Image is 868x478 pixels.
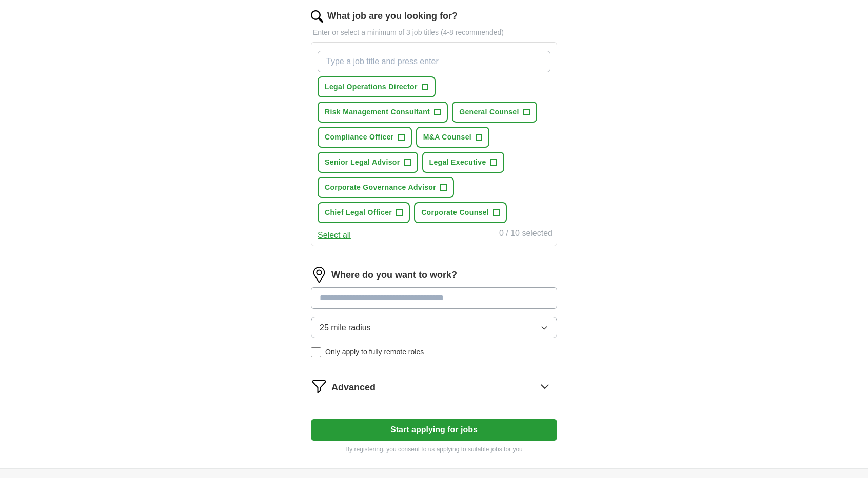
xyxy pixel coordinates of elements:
[318,102,448,123] button: Risk Management Consultant
[422,152,504,173] button: Legal Executive
[318,202,410,223] button: Chief Legal Officer
[311,445,557,454] p: By registering, you consent to us applying to suitable jobs for you
[311,347,321,357] input: Only apply to fully remote roles
[318,177,454,198] button: Corporate Governance Advisor
[416,127,489,148] button: M&A Counsel
[331,381,376,394] span: Advanced
[327,9,458,23] label: What job are you looking for?
[325,82,418,92] span: Legal Operations Director
[325,132,394,143] span: Compliance Officer
[318,152,418,173] button: Senior Legal Advisor
[325,157,400,168] span: Senior Legal Advisor
[318,76,436,97] button: Legal Operations Director
[325,107,430,117] span: Risk Management Consultant
[311,27,557,38] p: Enter or select a minimum of 3 job titles (4-8 recommended)
[311,317,557,338] button: 25 mile radius
[318,127,412,148] button: Compliance Officer
[320,322,371,334] span: 25 mile radius
[325,207,392,218] span: Chief Legal Officer
[452,102,537,123] button: General Counsel
[311,419,557,441] button: Start applying for jobs
[325,347,424,357] span: Only apply to fully remote roles
[311,10,323,23] img: search.png
[414,202,507,223] button: Corporate Counsel
[499,227,553,242] div: 0 / 10 selected
[318,51,550,72] input: Type a job title and press enter
[311,378,327,394] img: filter
[331,268,457,282] label: Where do you want to work?
[325,182,436,193] span: Corporate Governance Advisor
[311,267,327,283] img: location.png
[429,157,486,168] span: Legal Executive
[423,132,471,143] span: M&A Counsel
[318,229,351,242] button: Select all
[459,107,519,117] span: General Counsel
[421,207,489,218] span: Corporate Counsel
